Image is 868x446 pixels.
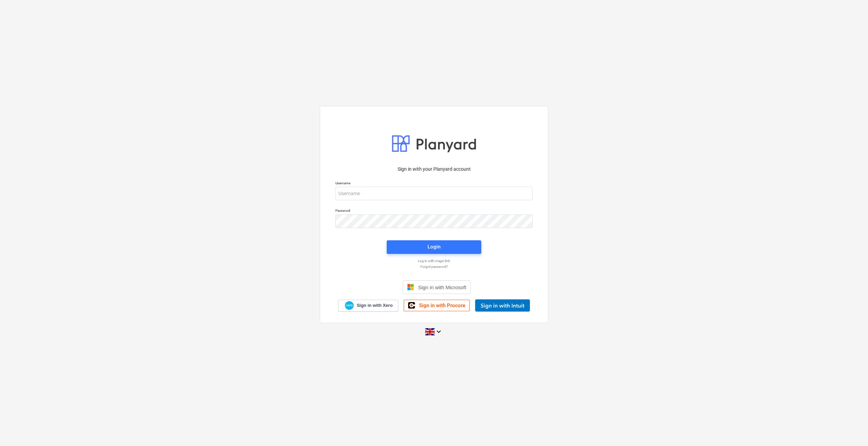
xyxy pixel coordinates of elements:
p: Password [335,208,533,214]
span: Sign in with Procore [419,302,465,309]
div: Login [428,242,440,251]
button: Login [387,240,481,254]
a: Sign in with Xero [338,300,399,312]
p: Username [335,181,533,187]
a: Sign in with Procore [404,300,470,311]
input: Username [335,187,533,200]
img: Microsoft logo [407,284,414,291]
img: Xero logo [345,301,354,310]
i: keyboard_arrow_down [435,328,443,336]
span: Sign in with Microsoft [418,284,466,290]
a: Forgot password? [332,264,536,269]
p: Sign in with your Planyard account [335,166,533,173]
a: Log in with magic link [332,259,536,263]
span: Sign in with Xero [357,302,393,309]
